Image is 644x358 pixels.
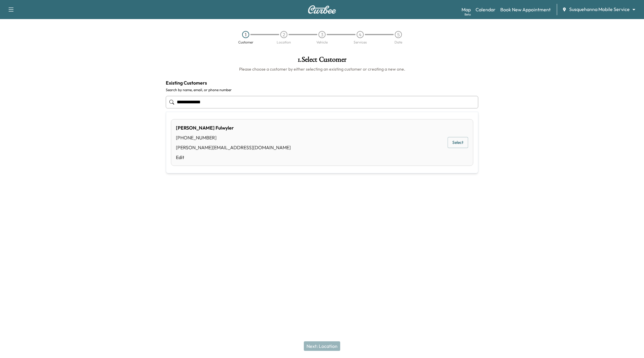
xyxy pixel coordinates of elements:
[238,41,253,44] div: Customer
[462,6,471,13] a: MapBeta
[318,31,326,38] div: 3
[166,79,478,86] h4: Existing Customers
[354,41,367,44] div: Services
[166,56,478,66] h1: 1 . Select Customer
[500,6,551,13] a: Book New Appointment
[176,144,291,151] div: [PERSON_NAME][EMAIL_ADDRESS][DOMAIN_NAME]
[176,154,291,161] a: Edit
[242,31,249,38] div: 1
[166,88,478,92] label: Search by name, email, or phone number
[316,41,328,44] div: Vehicle
[176,124,291,131] div: [PERSON_NAME] Fulwyler
[277,41,291,44] div: Location
[280,31,287,38] div: 2
[166,66,478,72] h6: Please choose a customer by either selecting an existing customer or creating a new one.
[476,6,496,13] a: Calendar
[308,5,336,14] img: Curbee Logo
[448,137,468,148] button: Select
[394,41,402,44] div: Date
[465,12,471,17] div: Beta
[395,31,402,38] div: 5
[357,31,364,38] div: 4
[569,6,630,13] span: Susquehanna Mobile Service
[176,134,291,141] div: [PHONE_NUMBER]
